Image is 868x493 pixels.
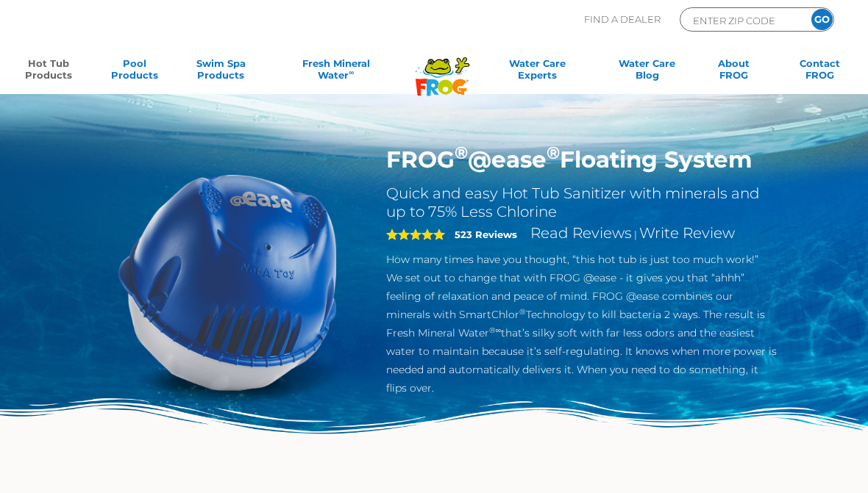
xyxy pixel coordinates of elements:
a: Hot TubProducts [15,57,82,87]
a: Swim SpaProducts [188,57,255,87]
h2: Quick and easy Hot Tub Sanitizer with minerals and up to 75% Less Chlorine [386,184,777,221]
input: GO [811,9,833,30]
a: ContactFROG [786,57,853,87]
a: Water CareBlog [613,57,680,87]
a: Write Review [639,224,735,242]
img: Frog Products Logo [408,38,477,96]
p: Find A Dealer [584,7,661,32]
span: 5 [386,228,445,240]
p: How many times have you thought, “this hot tub is just too much work!” We set out to change that ... [386,251,777,397]
a: Water CareExperts [480,57,594,87]
a: Read Reviews [530,224,632,242]
sup: ® [519,307,526,317]
sup: ∞ [349,68,354,76]
img: hot-tub-product-atease-system.png [91,145,364,418]
sup: ®∞ [489,325,502,335]
strong: 523 Reviews [455,228,517,240]
sup: ® [547,142,560,163]
h1: FROG @ease Floating System [386,145,777,173]
a: AboutFROG [700,57,767,87]
a: Fresh MineralWater∞ [274,57,399,87]
sup: ® [455,142,468,163]
a: PoolProducts [101,57,168,87]
span: | [634,228,637,240]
